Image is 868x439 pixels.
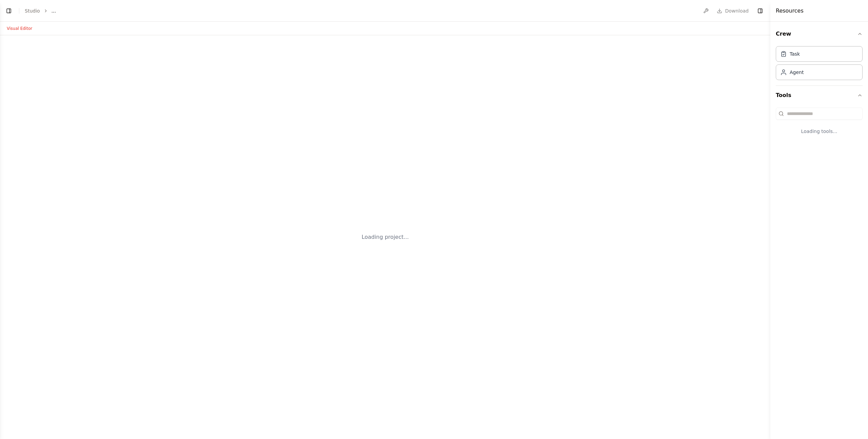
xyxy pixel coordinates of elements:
[362,233,409,241] div: Loading project...
[4,6,14,16] button: Show left sidebar
[790,51,800,57] div: Task
[776,7,804,15] h4: Resources
[25,7,56,14] nav: breadcrumb
[776,122,863,140] div: Loading tools...
[755,6,765,16] button: Hide right sidebar
[25,8,40,14] a: Studio
[790,69,804,76] div: Agent
[776,43,863,85] div: Crew
[776,105,863,146] div: Tools
[776,24,863,43] button: Crew
[3,24,36,33] button: Visual Editor
[52,7,56,14] span: ...
[776,86,863,105] button: Tools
